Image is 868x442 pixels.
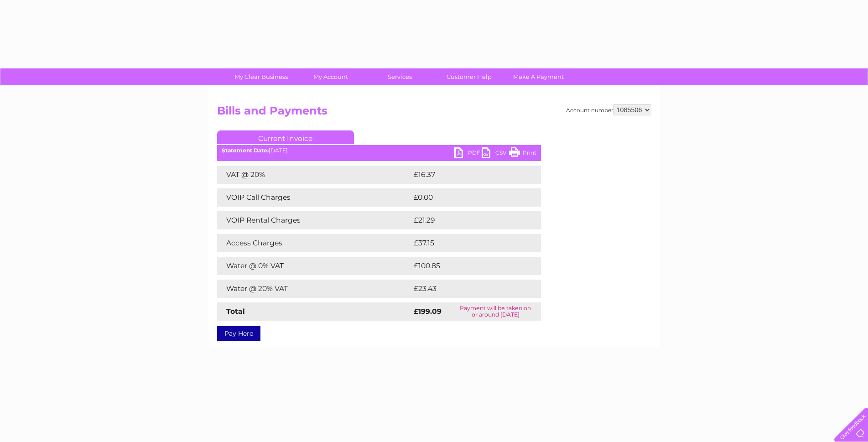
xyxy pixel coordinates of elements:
[293,68,368,85] a: My Account
[411,280,522,298] td: £23.43
[217,104,651,122] h2: Bills and Payments
[223,68,299,85] a: My Clear Business
[482,147,509,161] a: CSV
[411,257,525,275] td: £100.85
[414,307,442,316] strong: £199.09
[217,188,411,207] td: VOIP Call Charges
[217,211,411,229] td: VOIP Rental Charges
[217,130,354,144] a: Current Invoice
[454,147,482,161] a: PDF
[509,147,536,161] a: Print
[226,307,245,316] strong: Total
[217,257,411,275] td: Water @ 0% VAT
[411,166,522,184] td: £16.37
[501,68,576,85] a: Make A Payment
[566,104,651,115] div: Account number
[411,211,522,229] td: £21.29
[217,326,260,341] a: Pay Here
[431,68,507,85] a: Customer Help
[217,234,411,252] td: Access Charges
[411,188,520,207] td: £0.00
[217,166,411,184] td: VAT @ 20%
[411,234,521,252] td: £37.15
[217,147,541,154] div: [DATE]
[362,68,437,85] a: Services
[222,147,269,154] b: Statement Date:
[450,302,541,321] td: Payment will be taken on or around [DATE]
[217,280,411,298] td: Water @ 20% VAT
